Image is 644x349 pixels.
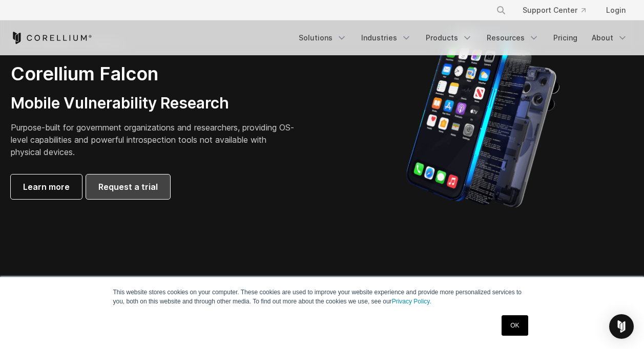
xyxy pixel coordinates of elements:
a: Learn more [11,174,82,199]
a: Industries [355,29,418,47]
a: Corellium Home [11,32,92,44]
a: Login [598,1,634,19]
span: Learn more [23,181,70,193]
a: Pricing [547,29,584,47]
a: Resources [481,29,545,47]
a: Solutions [293,29,353,47]
span: Request a trial [98,181,158,193]
h3: Mobile Vulnerability Research [11,94,298,113]
h2: Corellium Falcon [11,62,298,85]
a: About [586,29,634,47]
button: Search [492,1,510,19]
p: Purpose-built for government organizations and researchers, providing OS-level capabilities and p... [11,121,298,158]
a: Support Center [514,1,594,19]
img: iPhone model separated into the mechanics used to build the physical device. [406,30,560,209]
div: Navigation Menu [293,29,634,47]
a: OK [502,315,528,336]
div: Open Intercom Messenger [609,314,634,339]
a: Privacy Policy. [392,298,431,305]
div: Navigation Menu [484,1,634,19]
a: Products [420,29,479,47]
a: Request a trial [86,174,170,199]
p: This website stores cookies on your computer. These cookies are used to improve your website expe... [113,288,531,306]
